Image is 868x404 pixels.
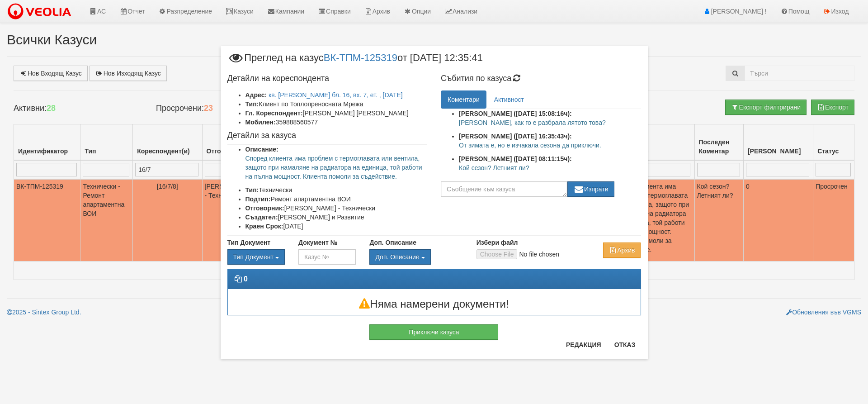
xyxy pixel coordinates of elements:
[245,154,428,181] p: Според клиента има проблем с термоглавата или вентила, защото при намаляне на радиатора на единиц...
[459,155,572,162] strong: [PERSON_NAME] ([DATE] 08:11:15ч):
[324,52,397,63] a: ВК-ТПМ-125319
[245,222,428,231] li: [DATE]
[476,238,518,247] label: Избери файл
[245,186,259,194] b: Тип:
[227,53,483,70] span: Преглед на казус от [DATE] 12:35:41
[245,213,428,222] li: [PERSON_NAME] и Развитие
[245,185,428,195] li: Технически
[227,74,428,83] h4: Детайли на кореспондента
[269,91,403,99] a: кв. [PERSON_NAME] бл. 16, вх. 7, ет. , [DATE]
[459,133,572,140] strong: [PERSON_NAME] ([DATE] 16:35:43ч):
[245,109,303,117] b: Гл. Кореспондент:
[459,141,641,150] p: От зимата е, но е изчакала сезона да приключи.
[603,242,641,258] button: Архив
[227,131,428,140] h4: Детайли за казуса
[227,238,271,247] label: Тип Документ
[567,181,614,197] button: Изпрати
[459,110,572,117] strong: [PERSON_NAME] ([DATE] 15:08:16ч):
[245,91,267,99] b: Адрес:
[369,324,498,340] button: Приключи казуса
[245,214,278,221] b: Създател:
[245,204,284,212] b: Отговорник:
[245,100,259,108] b: Тип:
[459,118,641,127] p: [PERSON_NAME], как го е разбрала лятото това?
[245,100,428,109] li: Клиент по Топлопреносната Мрежа
[245,119,276,126] b: Мобилен:
[298,249,356,265] input: Казус №
[487,90,531,109] a: Активност
[609,337,641,352] button: Отказ
[245,118,428,127] li: 359888560577
[233,253,274,261] span: Тип Документ
[245,195,428,204] li: Ремонт апартаментна ВОИ
[369,249,462,265] div: Двоен клик, за изчистване на избраната стойност.
[459,163,641,172] p: Кой сезон? Летният ли?
[245,204,428,213] li: [PERSON_NAME] - Технически
[245,223,283,230] b: Краен Срок:
[245,195,271,203] b: Подтип:
[228,298,641,310] h3: Няма намерени документи!
[441,90,486,109] a: Коментари
[561,337,607,352] button: Редакция
[441,74,641,83] h4: Събития по казуса
[244,275,248,283] strong: 0
[227,249,285,265] div: Двоен клик, за изчистване на избраната стойност.
[375,253,419,261] span: Доп. Описание
[227,249,285,265] button: Тип Документ
[369,249,430,265] button: Доп. Описание
[298,238,337,247] label: Документ №
[245,109,428,118] li: [PERSON_NAME] [PERSON_NAME]
[369,238,416,247] label: Доп. Описание
[245,146,278,153] b: Описание:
